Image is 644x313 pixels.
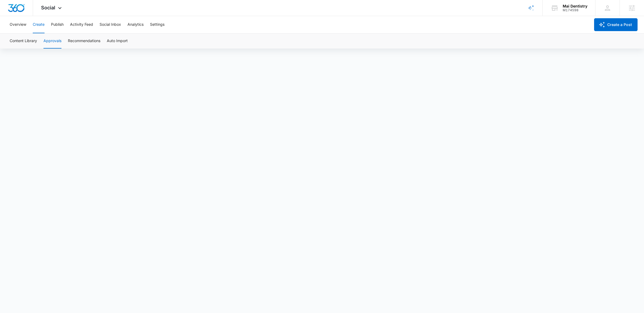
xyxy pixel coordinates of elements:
button: Social Inbox [100,16,121,33]
button: Analytics [127,16,144,33]
button: Content Library [10,34,37,49]
button: Activity Feed [70,16,93,33]
button: Overview [10,16,26,33]
button: Create a Post [594,18,638,31]
button: Create [33,16,45,33]
div: account name [563,4,587,8]
button: Auto Import [107,34,128,49]
button: Settings [150,16,164,33]
span: Social [41,5,55,10]
button: Approvals [43,34,61,49]
div: account id [563,8,587,12]
button: Recommendations [68,34,100,49]
button: Publish [51,16,64,33]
